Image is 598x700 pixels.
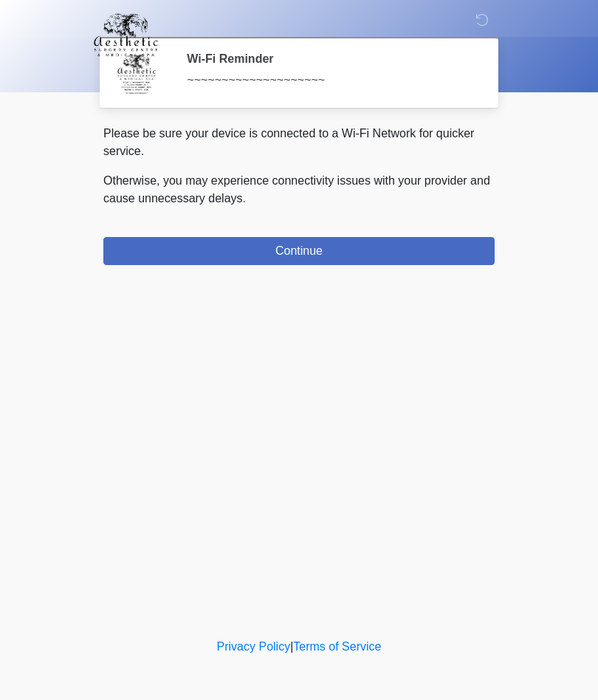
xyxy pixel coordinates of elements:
[243,192,246,205] span: .
[89,11,163,58] img: Aesthetic Surgery Centre, PLLC Logo
[103,172,495,207] p: Otherwise, you may experience connectivity issues with your provider and cause unnecessary delays
[293,640,381,653] a: Terms of Service
[187,72,472,89] div: ~~~~~~~~~~~~~~~~~~~~
[103,237,495,265] button: Continue
[290,640,293,653] a: |
[114,52,159,96] img: Agent Avatar
[103,125,495,160] p: Please be sure your device is connected to a Wi-Fi Network for quicker service.
[217,640,291,653] a: Privacy Policy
